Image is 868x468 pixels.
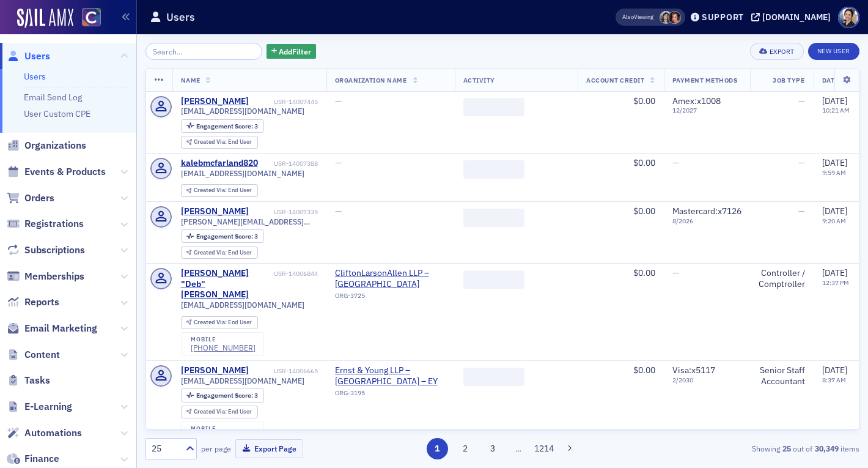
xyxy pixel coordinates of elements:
a: Email Send Log [24,92,82,103]
a: Email Marketing [7,322,97,335]
div: [PERSON_NAME] "Deb" [PERSON_NAME] [181,268,272,300]
div: End User [194,250,252,256]
div: USR-14007445 [251,98,318,106]
a: [PERSON_NAME] [181,96,249,107]
button: 1214 [534,438,555,459]
button: 3 [482,438,504,459]
span: Created Via : [194,186,228,194]
a: Users [7,50,50,63]
div: [PERSON_NAME] [181,206,249,217]
div: USR-14007335 [251,208,318,216]
span: Memberships [24,270,84,283]
div: Senior Staff Accountant [759,365,805,387]
a: Subscriptions [7,243,85,257]
span: [EMAIL_ADDRESS][DOMAIN_NAME] [181,106,304,116]
span: Users [24,50,50,63]
span: Stacy Svendsen [660,11,672,24]
span: Created Via : [194,318,228,326]
a: Orders [7,191,54,205]
div: ORG-3725 [335,292,446,304]
div: End User [194,319,252,326]
div: Engagement Score: 3 [181,229,264,243]
div: Support [702,12,744,23]
span: ‌ [463,160,524,179]
span: — [335,157,342,168]
span: [PERSON_NAME][EMAIL_ADDRESS][PERSON_NAME][DOMAIN_NAME] [181,217,318,226]
div: Created Via: End User [181,316,258,329]
a: Tasks [7,374,50,387]
div: [DOMAIN_NAME] [762,12,831,23]
a: CliftonLarsonAllen LLP – [GEOGRAPHIC_DATA] [335,268,446,289]
span: Payment Methods [672,76,738,84]
time: 12:37 PM [822,278,849,287]
span: ‌ [463,270,524,289]
span: Created Via : [194,138,228,146]
div: End User [194,409,252,415]
a: Organizations [7,139,86,152]
h1: Users [166,10,195,24]
time: 8:37 AM [822,376,846,384]
a: kalebmcfarland820 [181,158,258,169]
input: Search… [145,43,262,60]
span: Visa : x5117 [672,365,715,376]
span: Engagement Score : [196,391,254,399]
span: Automations [24,426,82,440]
img: SailAMX [82,8,101,27]
span: ‌ [463,368,524,386]
span: Created Via : [194,407,228,415]
span: $0.00 [633,95,655,106]
img: SailAMX [17,9,73,28]
div: 3 [196,233,258,240]
a: Finance [7,452,59,466]
span: Subscriptions [24,243,85,257]
span: Created Via : [194,248,228,256]
span: CliftonLarsonAllen LLP – Greenwood Village [335,268,446,289]
time: 9:59 AM [822,168,846,177]
div: mobile [191,336,256,343]
a: View Homepage [73,8,101,29]
span: E-Learning [24,400,72,414]
a: Content [7,348,60,362]
a: Memberships [7,270,84,283]
span: — [798,157,805,168]
a: Automations [7,426,82,440]
span: Events & Products [24,165,106,179]
div: End User [194,139,252,146]
div: Also [622,13,634,21]
strong: 30,349 [812,443,840,454]
label: per page [201,443,231,454]
span: — [335,206,342,217]
span: — [672,157,679,168]
time: 10:21 AM [822,106,850,114]
span: Viewing [622,13,653,21]
span: Job Type [773,76,804,84]
div: [PERSON_NAME] [181,365,249,376]
button: Export Page [235,439,303,458]
button: AddFilter [267,44,317,59]
div: Created Via: End User [181,184,258,197]
strong: 25 [780,443,793,454]
div: 3 [196,123,258,130]
span: Activity [463,76,495,84]
span: [DATE] [822,157,847,168]
div: Engagement Score: 3 [181,119,264,133]
div: Controller / Comptroller [759,268,805,289]
span: $0.00 [633,206,655,217]
div: Created Via: End User [181,136,258,149]
div: End User [194,187,252,194]
a: Reports [7,295,59,309]
div: Created Via: End User [181,406,258,418]
span: Katie Foo [668,11,681,24]
span: Name [181,76,200,84]
a: Events & Products [7,165,106,179]
div: USR-14006844 [274,270,318,278]
span: [DATE] [822,206,847,217]
a: New User [808,43,859,60]
span: $0.00 [633,267,655,278]
button: 1 [427,438,448,459]
a: [PHONE_NUMBER] [191,343,256,352]
button: [DOMAIN_NAME] [751,13,835,21]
